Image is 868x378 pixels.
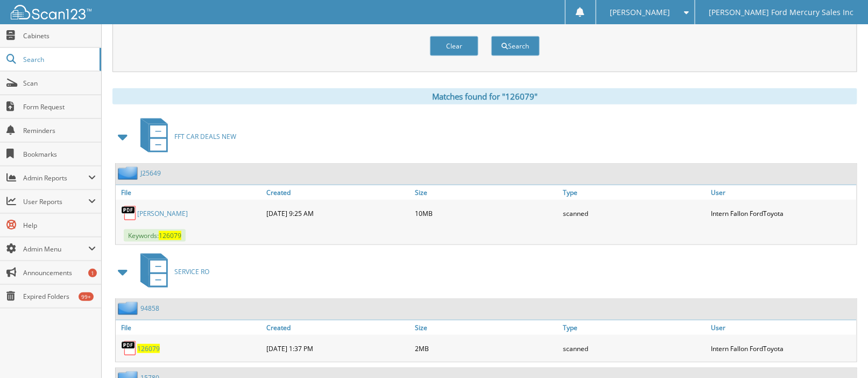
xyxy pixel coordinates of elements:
[560,338,708,359] div: scanned
[709,320,857,335] a: User
[23,268,96,277] span: Announcements
[23,173,88,183] span: Admin Reports
[140,169,161,178] a: J25649
[137,344,160,353] a: 126079
[23,55,94,64] span: Search
[23,150,96,159] span: Bookmarks
[112,88,857,104] div: Matches found for "126079"
[491,36,540,56] button: Search
[118,166,140,180] img: folder2.png
[23,79,96,88] span: Scan
[560,185,708,200] a: Type
[412,185,560,200] a: Size
[264,320,412,335] a: Created
[264,338,412,359] div: [DATE] 1:37 PM
[23,244,88,254] span: Admin Menu
[264,185,412,200] a: Created
[709,202,857,224] div: Intern Fallon FordToyota
[140,304,159,313] a: 94858
[118,302,140,315] img: folder2.png
[814,326,868,378] iframe: Chat Widget
[88,269,97,277] div: 1
[124,229,186,242] span: Keywords:
[430,36,478,56] button: Clear
[23,197,88,206] span: User Reports
[264,202,412,224] div: [DATE] 9:25 AM
[159,231,181,240] span: 126079
[79,292,94,301] div: 99+
[116,185,264,200] a: File
[412,338,560,359] div: 2MB
[709,185,857,200] a: User
[134,115,236,158] a: FFT CAR DEALS NEW
[23,126,96,135] span: Reminders
[709,9,854,16] span: [PERSON_NAME] Ford Mercury Sales Inc
[560,320,708,335] a: Type
[137,209,188,218] a: [PERSON_NAME]
[174,267,209,276] span: SERVICE RO
[174,132,236,141] span: FFT CAR DEALS NEW
[121,340,137,356] img: PDF.png
[23,102,96,111] span: Form Request
[23,221,96,230] span: Help
[23,292,96,301] span: Expired Folders
[116,320,264,335] a: File
[412,202,560,224] div: 10MB
[121,205,137,221] img: PDF.png
[610,9,671,16] span: [PERSON_NAME]
[709,338,857,359] div: Intern Fallon FordToyota
[412,320,560,335] a: Size
[11,5,91,19] img: scan123-logo-white.svg
[560,202,708,224] div: scanned
[23,31,96,40] span: Cabinets
[134,250,209,293] a: SERVICE RO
